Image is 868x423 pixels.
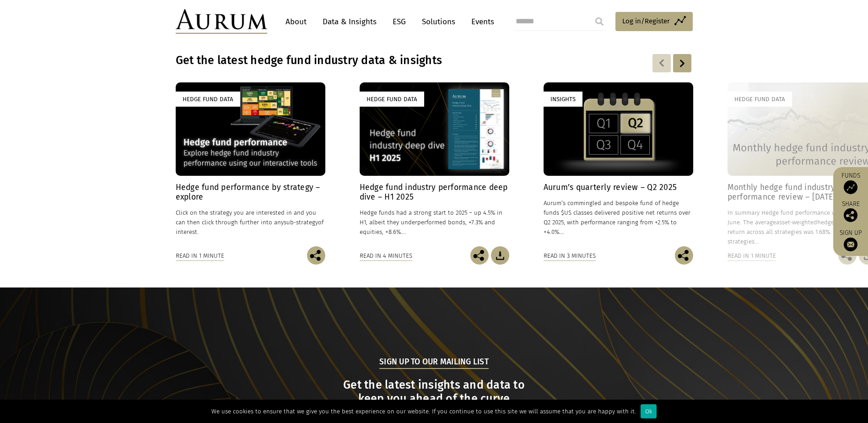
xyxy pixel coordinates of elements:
[360,251,412,261] div: Read in 4 minutes
[544,183,693,192] h4: Aurum’s quarterly review – Q2 2025
[360,183,509,202] h4: Hedge fund industry performance deep dive – H1 2025
[544,251,596,261] div: Read in 3 minutes
[176,82,325,246] a: Hedge Fund Data Hedge fund performance by strategy – explore Click on the strategy you are intere...
[622,16,670,27] span: Log in/Register
[838,201,863,222] div: Share
[844,208,857,222] img: Share this post
[844,180,857,194] img: Access Funds
[177,378,691,406] h3: Get the latest insights and data to keep you ahead of the curve
[776,219,817,226] span: asset-weighted
[491,246,509,265] img: Download Article
[360,82,509,246] a: Hedge Fund Data Hedge fund industry performance deep dive – H1 2025 Hedge funds had a strong star...
[176,92,240,107] div: Hedge Fund Data
[590,12,609,31] input: Submit
[176,54,575,67] h3: Get the latest hedge fund industry data & insights
[176,208,325,237] p: Click on the strategy you are interested in and you can then click through further into any of in...
[838,172,863,194] a: Funds
[544,82,693,246] a: Insights Aurum’s quarterly review – Q2 2025 Aurum’s commingled and bespoke fund of hedge funds $U...
[838,229,863,251] a: Sign up
[318,13,381,30] a: Data & Insights
[641,404,657,418] div: Ok
[307,246,325,265] img: Share this post
[728,92,792,107] div: Hedge Fund Data
[417,13,460,30] a: Solutions
[379,356,489,369] h5: Sign up to our mailing list
[281,13,311,30] a: About
[728,251,776,261] div: Read in 1 minute
[388,13,410,30] a: ESG
[176,251,224,261] div: Read in 1 minute
[615,12,693,31] a: Log in/Register
[470,246,489,265] img: Share this post
[544,92,582,107] div: Insights
[176,9,267,34] img: Aurum
[284,219,318,226] span: sub-strategy
[844,238,857,251] img: Sign up to our newsletter
[360,92,424,107] div: Hedge Fund Data
[360,208,509,237] p: Hedge funds had a strong start to 2025 – up 4.5% in H1, albeit they underperformed bonds, +7.3% a...
[544,198,693,237] p: Aurum’s commingled and bespoke fund of hedge funds $US classes delivered positive net returns ove...
[467,13,494,30] a: Events
[838,246,857,265] img: Share this post
[176,183,325,202] h4: Hedge fund performance by strategy – explore
[675,246,693,265] img: Share this post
